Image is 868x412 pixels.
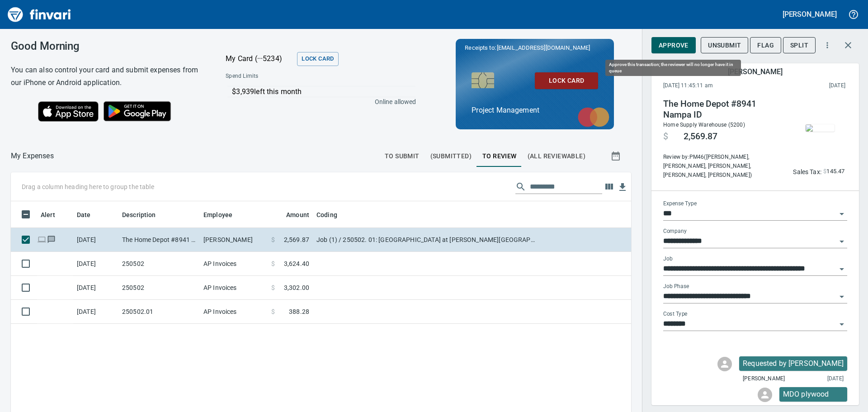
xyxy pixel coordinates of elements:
[651,37,696,54] button: Approve
[37,237,47,242] span: Online transaction
[316,209,337,220] span: Coding
[602,145,631,167] button: Show transactions within a particular date range
[835,208,848,220] button: Open
[823,166,845,177] span: AI confidence: 100.0%
[47,237,56,242] span: Has messages
[22,182,154,191] p: Drag a column heading here to group the table
[472,105,598,116] p: Project Management
[430,151,472,162] span: (Submitted)
[835,263,848,275] button: Open
[790,40,808,51] span: Split
[663,99,786,120] h4: The Home Depot #8941 Nampa ID
[496,43,591,52] span: [EMAIL_ADDRESS][DOMAIN_NAME]
[528,151,585,162] span: (All Reviewable)
[663,81,771,90] span: [DATE] 11:45:11 am
[271,283,275,292] span: $
[271,307,275,316] span: $
[806,124,835,132] img: receipts%2Ftapani%2F2025-09-03%2FdDaZX8JUyyeI0KH0W5cbBD8H2fn2__BWXQyvsXRcfk1fLoFHk3_1.jpg
[542,75,591,86] span: Lock Card
[313,228,539,252] td: Job (1) / 250502. 01: [GEOGRAPHIC_DATA] at [PERSON_NAME][GEOGRAPHIC_DATA] Structures / 911140. 01...
[271,259,275,268] span: $
[663,256,673,261] label: Job
[232,86,415,97] p: $3,939 left this month
[663,284,689,289] label: Job Phase
[41,209,55,220] span: Alert
[271,235,275,244] span: $
[11,151,54,161] nav: breadcrumb
[316,209,349,220] span: Coding
[826,166,844,177] span: 145.47
[783,9,837,19] h5: [PERSON_NAME]
[118,228,200,252] td: The Home Depot #8941 Nampa ID
[750,37,781,54] button: Flag
[118,300,200,324] td: 250502.01
[73,252,118,276] td: [DATE]
[38,101,99,122] img: Download on the App Store
[708,40,741,51] span: Unsubmit
[783,37,816,54] button: Split
[728,67,782,76] h5: [PERSON_NAME]
[827,374,844,384] span: [DATE]
[791,165,847,179] button: Sales Tax:$145.47
[465,43,605,52] p: Receipts to:
[817,35,837,55] button: More
[226,72,336,81] span: Spend Limits
[77,209,91,220] span: Date
[602,180,616,194] button: Choose columns to display
[73,276,118,300] td: [DATE]
[743,374,785,384] span: [PERSON_NAME]
[41,209,67,220] span: Alert
[573,103,614,132] img: mastercard.svg
[203,209,232,220] span: Employee
[837,34,859,56] button: Close transaction
[780,7,839,21] button: [PERSON_NAME]
[203,209,244,220] span: Employee
[200,252,268,276] td: AP Invoices
[297,52,338,66] button: Lock Card
[218,97,416,106] p: Online allowed
[226,53,293,64] p: My Card (···5234)
[835,290,848,303] button: Open
[663,311,688,317] label: Cost Type
[663,201,697,206] label: Expense Type
[616,180,629,194] button: Download Table
[663,153,786,180] span: Review by: PM46 ([PERSON_NAME], [PERSON_NAME], [PERSON_NAME], [PERSON_NAME], [PERSON_NAME])
[783,389,844,400] p: MDO plywood
[99,96,176,126] img: Get it on Google Play
[659,40,689,51] span: Approve
[302,54,334,64] span: Lock Card
[793,167,821,176] p: Sales Tax:
[385,151,420,162] span: To Submit
[11,64,203,89] h6: You can also control your card and submit expenses from our iPhone or Android application.
[835,235,848,248] button: Open
[200,276,268,300] td: AP Invoices
[73,300,118,324] td: [DATE]
[122,209,168,220] span: Description
[535,72,598,89] button: Lock Card
[482,151,517,162] span: To Review
[118,252,200,276] td: 250502
[757,40,774,51] span: Flag
[663,228,687,234] label: Company
[77,209,103,220] span: Date
[200,300,268,324] td: AP Invoices
[274,209,309,220] span: Amount
[771,81,845,90] span: This charge was settled by the merchant and appears on the 2025/09/06 statement.
[5,4,73,25] img: Finvari
[743,358,844,369] p: Requested by [PERSON_NAME]
[663,131,668,142] span: $
[823,166,826,177] span: $
[200,228,268,252] td: [PERSON_NAME]
[73,228,118,252] td: [DATE]
[701,37,748,54] button: Unsubmit
[684,131,717,142] span: 2,569.87
[284,283,309,292] span: 3,302.00
[122,209,156,220] span: Description
[284,259,309,268] span: 3,624.40
[835,318,848,331] button: Open
[289,307,309,316] span: 388.28
[11,151,54,161] p: My Expenses
[11,40,203,52] h3: Good Morning
[663,122,745,128] span: Home Supply Warehouse (5200)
